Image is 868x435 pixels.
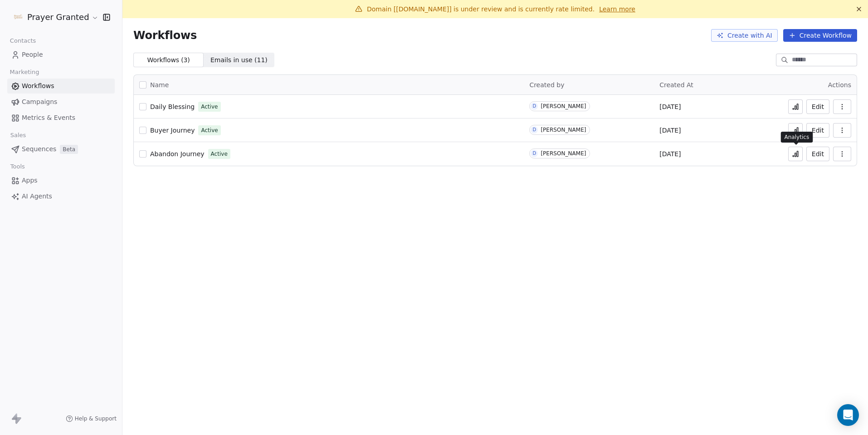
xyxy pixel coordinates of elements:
[6,34,40,48] span: Contacts
[533,150,536,157] div: D
[828,81,851,89] span: Actions
[529,81,564,89] span: Created by
[711,29,778,42] button: Create with AI
[13,12,24,23] img: FB-Logo.png
[7,173,115,188] a: Apps
[785,133,809,141] p: Analytics
[659,126,681,135] span: [DATE]
[6,65,43,79] span: Marketing
[541,127,586,133] div: [PERSON_NAME]
[22,113,75,123] span: Metrics & Events
[22,81,54,91] span: Workflows
[659,102,681,111] span: [DATE]
[6,160,29,173] span: Tools
[11,10,97,25] button: Prayer Granted
[150,149,205,158] a: Abandon Journey
[201,103,218,111] span: Active
[210,55,268,65] span: Emails in use ( 11 )
[211,150,228,158] span: Active
[7,189,115,204] a: AI Agents
[541,103,586,109] div: [PERSON_NAME]
[22,50,43,59] span: People
[7,110,115,125] a: Metrics & Events
[806,123,829,138] button: Edit
[60,145,78,154] span: Beta
[201,126,218,134] span: Active
[6,129,30,142] span: Sales
[133,29,197,42] span: Workflows
[150,102,195,111] a: Daily Blessing
[837,404,859,426] div: Open Intercom Messenger
[22,176,38,185] span: Apps
[75,415,117,422] span: Help & Support
[7,142,115,157] a: SequencesBeta
[599,5,635,14] a: Learn more
[533,126,536,133] div: D
[659,81,693,89] span: Created At
[150,80,169,90] span: Name
[7,47,115,62] a: People
[22,144,56,154] span: Sequences
[7,94,115,109] a: Campaigns
[533,103,536,110] div: D
[783,29,857,42] button: Create Workflow
[66,415,117,422] a: Help & Support
[150,150,205,158] span: Abandon Journey
[150,126,195,135] a: Buyer Journey
[806,147,829,161] button: Edit
[659,149,681,158] span: [DATE]
[22,192,52,201] span: AI Agents
[22,97,57,107] span: Campaigns
[150,103,195,110] span: Daily Blessing
[27,11,89,23] span: Prayer Granted
[541,150,586,157] div: [PERSON_NAME]
[367,5,595,13] span: Domain [[DOMAIN_NAME]] is under review and is currently rate limited.
[806,99,829,114] button: Edit
[7,79,115,94] a: Workflows
[150,127,195,134] span: Buyer Journey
